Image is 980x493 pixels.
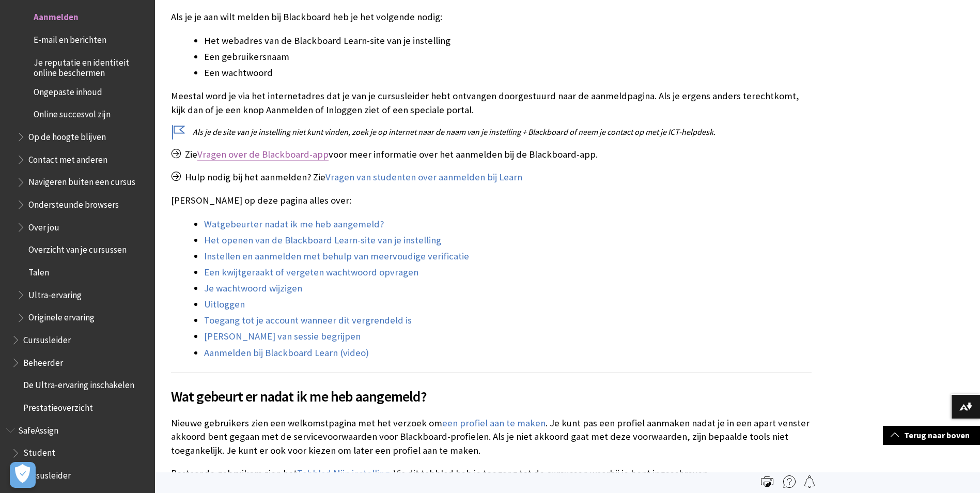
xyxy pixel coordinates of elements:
[783,475,796,488] img: More help
[28,151,107,165] span: Contact met anderen
[171,148,812,161] p: Zie voor meer informatie over het aanmelden bij de Blackboard-app.
[204,50,812,64] li: Een gebruikersnaam
[171,373,812,407] h2: Wat gebeurt er nadat ik me heb aangemeld?
[204,66,812,80] li: Een wachtwoord
[204,266,418,279] a: Een kwijtgeraakt of vergeten wachtwoord opvragen
[803,475,816,488] img: Follow this page
[883,426,980,445] a: Terug naar boven
[28,264,49,278] span: Talen
[18,422,58,436] span: SafeAssign
[204,218,220,230] a: Wat
[325,171,522,183] a: Vragen van studenten over aanmelden bij Learn
[28,196,119,210] span: Ondersteunde browsers
[204,250,469,263] a: Instellen en aanmelden met behulp van meervoudige verificatie
[171,89,812,116] p: Meestal word je via het internetadres dat je van je cursusleider hebt ontvangen doorgestuurd naar...
[204,314,412,327] a: Toegang tot je account wanneer dit vergrendeld is
[761,475,773,488] img: Print
[10,462,36,488] button: Open Preferences
[204,34,812,48] li: Het webadres van de Blackboard Learn-site van je instelling
[171,417,812,457] p: Nieuwe gebruikers zien een welkomstpagina met het verzoek om . Je kunt pas een profiel aanmaken n...
[204,330,361,343] a: [PERSON_NAME] van sessie begrijpen
[34,83,102,97] span: Ongepaste inhoud
[265,218,384,230] a: nadat ik me heb aangemeld?
[171,10,812,24] p: Als je je aan wilt melden bij Blackboard heb je het volgende nodig:
[23,399,93,413] span: Prestatieoverzicht
[34,31,106,45] span: E-mail en berichten
[23,354,63,368] span: Beheerder
[204,298,245,311] a: Uitloggen
[204,234,441,246] a: Het openen van de Blackboard Learn-site van je instelling
[171,467,812,480] p: Bestaande gebruikers zien het . Via dit tabblad heb je toegang tot de cursussen waarbij je bent i...
[34,106,111,120] span: Online succesvol zijn
[34,54,148,78] span: Je reputatie en identiteit online beschermen
[34,9,79,23] span: Aanmelden
[171,194,812,207] p: [PERSON_NAME] op deze pagina alles over:
[442,417,546,429] a: een profiel aan te maken
[28,286,82,300] span: Ultra-ervaring
[204,347,369,359] a: Aanmelden bij Blackboard Learn (video)
[28,128,106,142] span: Op de hoogte blijven
[23,467,71,481] span: Cursusleider
[28,174,135,188] span: Navigeren buiten een cursus
[197,148,329,161] a: Vragen over de Blackboard-app
[297,467,390,480] a: Tabblad Mijn instelling
[254,218,262,230] a: er
[28,219,59,233] span: Over jou
[23,331,71,345] span: Cursusleider
[28,241,127,255] span: Overzicht van je cursussen
[204,282,302,295] a: Je wachtwoord wijzigen
[171,171,812,184] p: Hulp nodig bij het aanmelden? Zie
[23,444,55,458] span: Student
[220,218,254,230] a: gebeurt
[23,377,134,391] span: De Ultra-ervaring inschakelen
[28,309,95,323] span: Originele ervaring
[171,126,812,137] p: Als je de site van je instelling niet kunt vinden, zoek je op internet naar de naam van je instel...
